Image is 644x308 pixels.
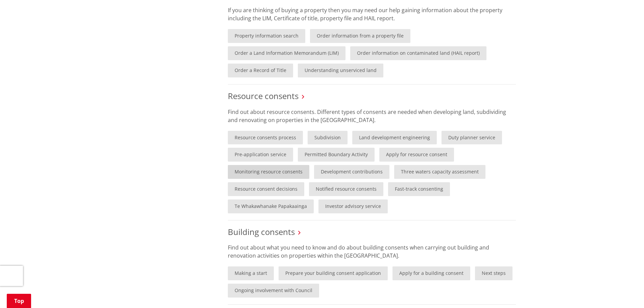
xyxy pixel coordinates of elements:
a: Notified resource consents [309,182,383,196]
a: Apply for resource consent [379,148,454,162]
a: Property information search [228,29,305,43]
a: Development contributions [314,165,389,179]
a: Prepare your building consent application [279,266,388,280]
a: Ongoing involvement with Council [228,284,319,298]
a: Fast-track consenting [388,182,450,196]
a: Te Whakawhanake Papakaainga [228,199,314,213]
a: Investor advisory service [318,199,388,213]
p: If you are thinking of buying a property then you may need our help gaining information about the... [228,6,516,22]
a: Subdivision [308,131,348,145]
a: Resource consents [228,90,299,101]
a: Understanding unserviced land [298,64,383,77]
iframe: Messenger Launcher [613,280,637,304]
a: Top [7,294,31,308]
a: Order a Land Information Memorandum (LIM) [228,46,345,60]
a: Duty planner service [442,131,502,145]
a: Resource consent decisions [228,182,304,196]
a: Monitoring resource consents [228,165,309,179]
a: Resource consents process [228,131,303,145]
a: Order information from a property file [310,29,410,43]
p: Find out about resource consents. Different types of consents are needed when developing land, su... [228,108,516,124]
a: Apply for a building consent [392,266,470,280]
a: Order a Record of Title [228,64,293,77]
a: Pre-application service [228,148,293,162]
a: Building consents [228,226,295,237]
a: Three waters capacity assessment [394,165,485,179]
a: Land development engineering [352,131,437,145]
a: Making a start [228,266,274,280]
p: Find out about what you need to know and do about building consents when carrying out building an... [228,243,516,260]
a: Permitted Boundary Activity [298,148,375,162]
a: Order information on contaminated land (HAIL report) [350,46,486,60]
a: Next steps [475,266,512,280]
